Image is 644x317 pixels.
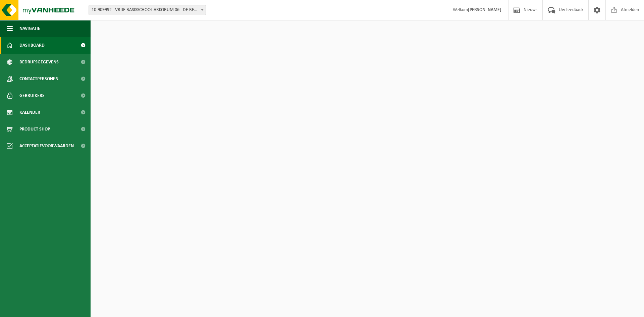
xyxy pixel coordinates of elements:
[19,121,50,138] span: Product Shop
[19,70,58,87] span: Contactpersonen
[19,20,40,37] span: Navigatie
[19,37,45,54] span: Dashboard
[19,104,40,121] span: Kalender
[468,7,501,12] strong: [PERSON_NAME]
[19,87,45,104] span: Gebruikers
[19,54,59,70] span: Bedrijfsgegevens
[19,138,74,154] span: Acceptatievoorwaarden
[3,302,112,317] iframe: chat widget
[89,5,206,15] span: 10-909992 - VRIJE BASISSCHOOL ARKORUM 06 - DE BEVER - ROESELARE
[89,5,206,15] span: 10-909992 - VRIJE BASISSCHOOL ARKORUM 06 - DE BEVER - ROESELARE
